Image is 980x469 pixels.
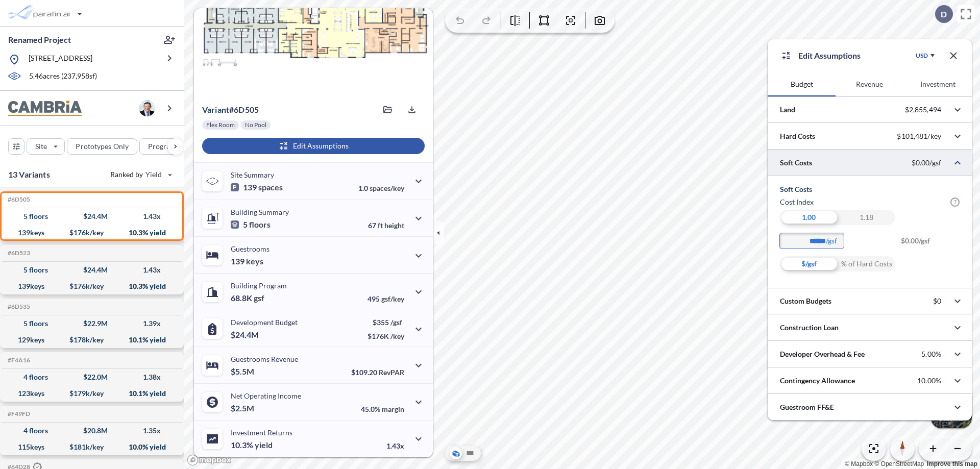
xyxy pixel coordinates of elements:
[231,391,301,400] p: Net Operating Income
[231,403,256,413] p: $2.5M
[231,366,256,377] p: $5.5M
[384,221,404,230] span: height
[361,405,404,413] p: 45.0%
[231,428,292,437] p: Investment Returns
[382,405,404,413] span: margin
[35,141,47,152] p: Site
[780,402,834,412] p: Guestroom FF&E
[845,460,873,467] a: Mapbox
[905,105,941,114] p: $2,855,494
[148,141,177,152] p: Program
[897,132,941,141] p: $101,481/key
[351,368,404,377] p: $109.20
[202,105,259,115] p: # 6d505
[838,256,895,271] div: % of Hard Costs
[921,350,941,359] p: 5.00%
[826,236,849,246] label: /gsf
[780,256,838,271] div: $/gsf
[367,294,404,303] p: 495
[8,101,82,116] img: BrandImage
[231,208,289,216] p: Building Summary
[29,71,97,82] p: 5.46 acres ( 237,958 sf)
[231,440,273,450] p: 10.3%
[231,170,274,179] p: Site Summary
[780,210,838,225] div: 1.00
[102,166,179,183] button: Ranked by Yield
[231,256,263,266] p: 139
[231,281,287,290] p: Building Program
[67,138,137,155] button: Prototypes Only
[780,376,855,386] p: Contingency Allowance
[933,297,941,306] p: $0
[27,138,65,155] button: Site
[874,460,924,467] a: OpenStreetMap
[6,303,30,310] h5: Click to copy the code
[258,182,283,192] span: spaces
[6,357,30,364] h5: Click to copy the code
[798,50,861,62] p: Edit Assumptions
[950,198,960,207] span: ?
[368,221,404,230] p: 67
[917,376,941,385] p: 10.00%
[8,168,50,181] p: 13 Variants
[780,296,831,306] p: Custom Budgets
[231,244,269,253] p: Guestrooms
[386,441,404,450] p: 1.43x
[245,121,266,129] p: No Pool
[231,293,264,303] p: 68.8K
[916,52,928,60] div: USD
[139,138,194,155] button: Program
[780,323,839,333] p: Construction Loan
[6,196,30,203] h5: Click to copy the code
[231,182,283,192] p: 139
[76,141,129,152] p: Prototypes Only
[390,332,404,340] span: /key
[231,318,298,327] p: Development Budget
[370,184,404,192] span: spaces/key
[838,210,895,225] div: 1.18
[29,53,92,66] p: [STREET_ADDRESS]
[6,410,30,417] h5: Click to copy the code
[904,72,972,96] button: Investment
[145,169,162,180] span: Yield
[941,10,947,19] p: D
[780,349,865,359] p: Developer Overhead & Fee
[836,72,903,96] button: Revenue
[202,138,425,154] button: Edit Assumptions
[358,184,404,192] p: 1.0
[6,250,30,257] h5: Click to copy the code
[927,460,977,467] a: Improve this map
[231,219,271,230] p: 5
[206,121,235,129] p: Flex Room
[780,197,814,207] h6: Cost index
[378,221,383,230] span: ft
[367,332,404,340] p: $176K
[367,318,404,327] p: $355
[768,72,836,96] button: Budget
[901,233,960,256] span: $0.00/gsf
[139,100,155,116] img: user logo
[231,355,298,363] p: Guestrooms Revenue
[381,294,404,303] span: gsf/key
[246,256,263,266] span: keys
[187,454,232,466] a: Mapbox homepage
[231,330,260,340] p: $24.4M
[379,368,404,377] span: RevPAR
[254,293,264,303] span: gsf
[8,34,71,45] p: Renamed Project
[780,131,815,141] p: Hard Costs
[780,184,960,194] h5: Soft Costs
[450,447,462,459] button: Aerial View
[255,440,273,450] span: yield
[202,105,229,114] span: Variant
[390,318,402,327] span: /gsf
[249,219,271,230] span: floors
[780,105,795,115] p: Land
[464,447,476,459] button: Site Plan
